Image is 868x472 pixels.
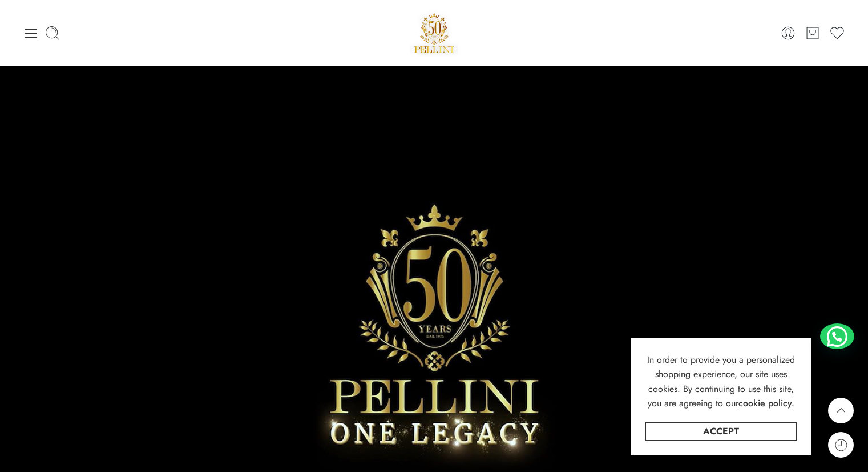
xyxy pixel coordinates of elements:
[780,25,796,41] a: Login / Register
[738,396,794,411] a: cookie policy.
[410,9,459,57] a: Pellini -
[410,9,459,57] img: Pellini
[829,25,845,41] a: Wishlist
[805,25,821,41] a: Cart
[647,353,795,410] span: In order to provide you a personalized shopping experience, our site uses cookies. By continuing ...
[645,422,797,441] a: Accept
